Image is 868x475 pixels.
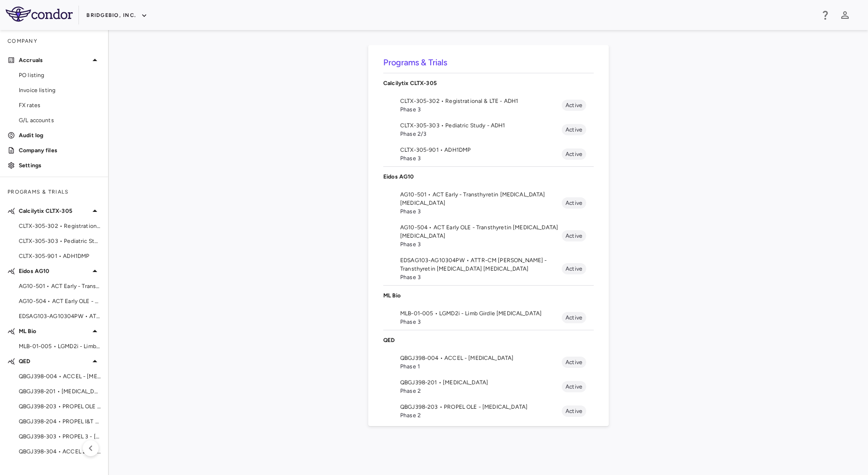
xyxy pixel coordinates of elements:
span: Active [562,313,586,322]
span: CLTX-305-901 • ADH1DMP [19,252,101,260]
span: Active [562,150,586,158]
span: Phase 3 [400,207,562,216]
span: AG10-501 • ACT Early - Transthyretin [MEDICAL_DATA] [MEDICAL_DATA] [19,282,101,290]
p: Accruals [19,56,89,64]
li: CLTX-305-901 • ADH1DMPPhase 3Active [383,142,594,166]
p: Calcilytix CLTX-305 [383,79,594,87]
p: ML Bio [19,327,89,335]
span: EDSAG103-AG10304PW • ATTR-CM [PERSON_NAME] - Transthyretin [MEDICAL_DATA] [MEDICAL_DATA] [400,256,562,273]
span: Active [562,101,586,109]
span: Phase 2 [400,411,562,420]
span: Active [562,407,586,415]
span: Invoice listing [19,86,101,94]
p: Eidos AG10 [19,267,89,275]
p: Calcilytix CLTX-305 [19,207,89,215]
span: QBGJ398-204 • PROPEL I&T - [MEDICAL_DATA] [19,417,101,426]
span: EDSAG103-AG10304PW • ATTR-CM [PERSON_NAME] - Transthyretin [MEDICAL_DATA] [MEDICAL_DATA] [19,312,101,320]
img: logo-full-BYUhSk78.svg [6,7,73,22]
span: QBGJ398-203 • PROPEL OLE - [MEDICAL_DATA] [19,402,101,411]
span: Active [562,199,586,207]
span: Active [562,358,586,366]
span: CLTX-305-303 • Pediatric Study - ADH1 [19,237,101,245]
p: Audit log [19,131,101,140]
span: Active [562,265,586,273]
li: AG10-504 • ACT Early OLE - Transthyretin [MEDICAL_DATA] [MEDICAL_DATA]Phase 3Active [383,219,594,252]
li: QBGJ398-203 • PROPEL OLE - [MEDICAL_DATA]Phase 2Active [383,399,594,423]
span: CLTX-305-303 • Pediatric Study - ADH1 [400,121,562,130]
span: Active [562,232,586,240]
span: QBGJ398-203 • PROPEL OLE - [MEDICAL_DATA] [400,403,562,411]
span: QBGJ398-201 • [MEDICAL_DATA] [400,378,562,387]
span: Active [562,382,586,391]
span: CLTX-305-302 • Registrational & LTE - ADH1 [400,97,562,105]
li: QBGJ398-004 • ACCEL - [MEDICAL_DATA]Phase 1Active [383,350,594,374]
span: MLB-01-005 • LGMD2i - Limb Girdle [MEDICAL_DATA] [19,342,101,350]
span: Phase 1 [400,362,562,371]
p: ML Bio [383,291,594,300]
div: QED [383,330,594,350]
span: Phase 3 [400,318,562,326]
p: Company files [19,146,101,155]
p: QED [19,357,89,366]
span: PO listing [19,71,101,79]
span: G/L accounts [19,116,101,125]
span: Active [562,125,586,134]
li: AG10-501 • ACT Early - Transthyretin [MEDICAL_DATA] [MEDICAL_DATA]Phase 3Active [383,187,594,219]
li: QBGJ398-201 • [MEDICAL_DATA]Phase 2Active [383,374,594,399]
span: Phase 3 [400,240,562,249]
span: CLTX-305-901 • ADH1DMP [400,146,562,154]
span: CLTX-305-302 • Registrational & LTE - ADH1 [19,222,101,230]
span: AG10-501 • ACT Early - Transthyretin [MEDICAL_DATA] [MEDICAL_DATA] [400,190,562,207]
div: Calcilytix CLTX-305 [383,73,594,93]
div: ML Bio [383,286,594,305]
span: QBGJ398-303 • PROPEL 3 - [MEDICAL_DATA] [19,432,101,441]
span: AG10-504 • ACT Early OLE - Transthyretin [MEDICAL_DATA] [MEDICAL_DATA] [400,223,562,240]
div: Eidos AG10 [383,167,594,187]
span: QBGJ398-004 • ACCEL - [MEDICAL_DATA] [400,354,562,362]
span: Phase 2/3 [400,130,562,138]
span: QBGJ398-201 • [MEDICAL_DATA] [19,387,101,396]
p: QED [383,336,594,344]
li: MLB-01-005 • LGMD2i - Limb Girdle [MEDICAL_DATA]Phase 3Active [383,305,594,330]
span: Phase 3 [400,154,562,163]
span: FX rates [19,101,101,109]
span: Phase 3 [400,273,562,281]
span: MLB-01-005 • LGMD2i - Limb Girdle [MEDICAL_DATA] [400,309,562,318]
li: CLTX-305-302 • Registrational & LTE - ADH1Phase 3Active [383,93,594,117]
li: EDSAG103-AG10304PW • ATTR-CM [PERSON_NAME] - Transthyretin [MEDICAL_DATA] [MEDICAL_DATA]Phase 3Ac... [383,252,594,285]
h6: Programs & Trials [383,56,594,69]
span: AG10-504 • ACT Early OLE - Transthyretin [MEDICAL_DATA] [MEDICAL_DATA] [19,297,101,305]
li: CLTX-305-303 • Pediatric Study - ADH1Phase 2/3Active [383,117,594,142]
p: Settings [19,161,101,170]
span: QBGJ398-304 • ACCEL 2/3 - [MEDICAL_DATA] [19,447,101,456]
span: Phase 3 [400,105,562,114]
p: Eidos AG10 [383,172,594,181]
span: QBGJ398-004 • ACCEL - [MEDICAL_DATA] [19,372,101,381]
span: Phase 2 [400,387,562,395]
button: BridgeBio, Inc. [86,8,147,23]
